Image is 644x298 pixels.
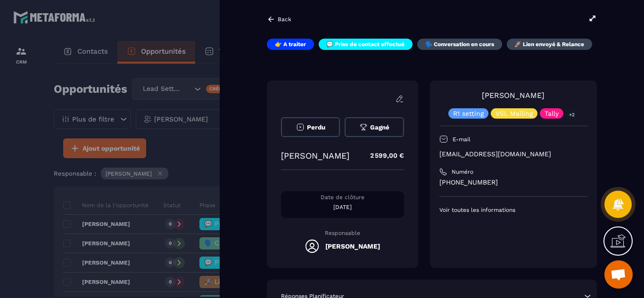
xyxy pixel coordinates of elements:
p: 🚀 Lien envoyé & Relance [514,40,584,48]
p: [PERSON_NAME] [281,151,349,161]
span: Gagné [370,124,389,131]
p: VSL Mailing [495,110,533,117]
p: 🗣️ Conversation en cours [425,40,494,48]
p: Numéro [452,168,473,176]
span: Perdu [307,124,325,131]
button: Gagné [345,117,404,137]
p: [EMAIL_ADDRESS][DOMAIN_NAME] [439,150,587,159]
p: Tally [545,110,559,117]
p: E-mail [453,136,471,143]
p: Responsable [281,230,404,236]
p: [DATE] [281,203,404,211]
p: Back [278,16,291,23]
p: 💬 Prise de contact effectué [326,40,405,48]
div: Ouvrir le chat [604,260,633,289]
p: 2 599,00 € [361,146,404,165]
p: 👉 A traiter [275,40,306,48]
p: R1 setting [453,110,484,117]
p: +2 [566,110,578,120]
h5: [PERSON_NAME] [325,242,380,250]
p: [PHONE_NUMBER] [439,178,587,187]
a: [PERSON_NAME] [482,91,545,100]
p: Voir toutes les informations [439,206,587,214]
p: Date de clôture [281,193,404,201]
button: Perdu [281,117,340,137]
